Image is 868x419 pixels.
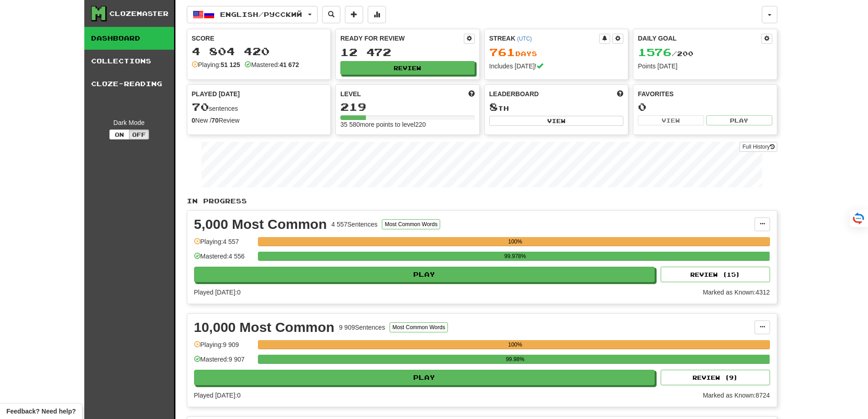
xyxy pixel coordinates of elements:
strong: 0 [192,117,195,124]
span: Level [340,89,361,98]
div: Mastered: [245,60,299,69]
div: 0 [638,101,772,113]
button: Review [340,61,475,75]
div: Score [192,34,326,43]
div: 9 909 Sentences [339,323,385,332]
span: 70 [192,100,209,113]
div: Mastered: 4 556 [194,252,253,267]
strong: 70 [211,117,219,124]
button: Most Common Words [382,219,440,229]
div: 100% [261,237,770,246]
strong: 41 672 [279,61,299,68]
div: 99.978% [261,252,770,261]
a: Dashboard [84,27,174,50]
div: 12 472 [340,47,475,58]
div: Playing: 9 909 [194,340,253,355]
button: Play [194,267,655,282]
div: Dark Mode [91,118,167,127]
div: 219 [340,101,475,113]
span: Leaderboard [489,89,539,98]
div: th [489,101,624,113]
button: English/Русский [187,6,318,23]
div: Mastered: 9 907 [194,355,253,370]
button: Review (15) [661,267,770,282]
div: sentences [192,101,326,113]
span: 761 [489,46,515,58]
span: 8 [489,100,498,113]
a: Full History [740,142,777,152]
span: This week in points, UTC [617,89,623,98]
span: Played [DATE]: 0 [194,392,241,399]
div: Favorites [638,89,772,98]
button: Off [129,129,149,140]
span: Open feedback widget [6,407,76,416]
div: Playing: 4 557 [194,237,253,252]
div: 4 557 Sentences [331,220,377,229]
span: Played [DATE] [192,89,240,98]
button: View [489,116,624,126]
div: Streak [489,34,600,43]
span: Score more points to level up [468,89,475,98]
div: Ready for Review [340,34,464,43]
div: Playing: [192,60,241,69]
div: Daily Goal [638,34,761,44]
button: Add sentence to collection [345,6,363,23]
a: Cloze-Reading [84,72,174,95]
div: 4 804 420 [192,46,326,57]
span: 1576 [638,46,672,58]
button: Review (9) [661,370,770,385]
p: In Progress [187,197,777,206]
strong: 51 125 [221,61,240,68]
div: Marked as Known: 8724 [703,391,770,400]
div: Clozemaster [109,9,169,18]
div: 35 580 more points to level 220 [340,120,475,129]
button: More stats [368,6,386,23]
div: 99.98% [261,355,770,364]
span: Played [DATE]: 0 [194,289,241,296]
div: New / Review [192,116,326,125]
div: Marked as Known: 4312 [703,288,770,297]
div: Includes [DATE]! [489,62,624,71]
button: Play [194,370,655,385]
div: Points [DATE] [638,62,772,71]
div: Day s [489,47,624,58]
a: (UTC) [517,36,532,42]
button: Play [706,115,772,125]
button: Search sentences [322,6,340,23]
div: 10,000 Most Common [194,321,334,334]
button: Most Common Words [390,322,448,332]
span: / 200 [638,50,693,57]
button: On [109,129,129,140]
div: 5,000 Most Common [194,217,327,231]
a: Collections [84,50,174,72]
span: English / Русский [220,10,302,18]
button: View [638,115,704,125]
div: 100% [261,340,770,349]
